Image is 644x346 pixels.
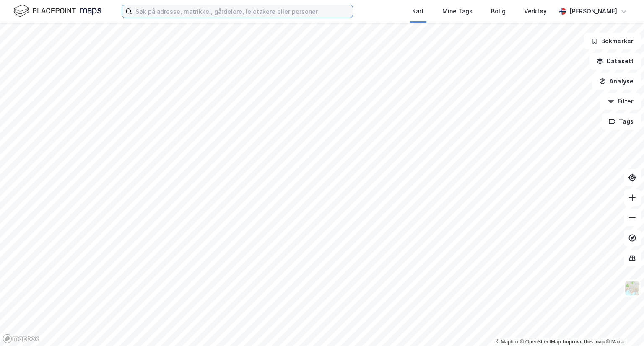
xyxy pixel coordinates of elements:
div: Verktøy [524,6,547,16]
img: Z [624,280,640,296]
button: Filter [600,93,641,110]
a: Mapbox [496,339,519,345]
div: Kontrollprogram for chat [602,306,644,346]
input: Søk på adresse, matrikkel, gårdeiere, leietakere eller personer [132,5,353,18]
a: Improve this map [563,339,605,345]
a: OpenStreetMap [520,339,561,345]
div: Bolig [491,6,506,16]
div: Mine Tags [442,6,473,16]
div: Kart [412,6,424,16]
button: Datasett [589,53,641,70]
button: Tags [602,113,641,130]
button: Bokmerker [584,33,641,49]
div: [PERSON_NAME] [569,6,617,16]
iframe: Chat Widget [602,306,644,346]
a: Mapbox homepage [3,334,39,343]
button: Analyse [592,73,641,90]
img: logo.f888ab2527a4732fd821a326f86c7f29.svg [13,4,101,18]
